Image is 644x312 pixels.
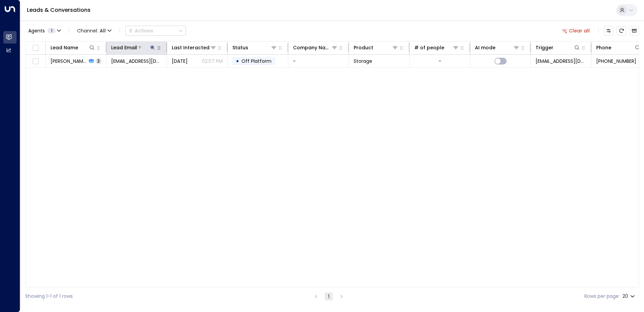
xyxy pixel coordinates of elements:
[536,44,553,52] div: Trigger
[128,28,153,34] div: Actions
[25,293,73,300] div: Showing 1-1 of 1 rows
[439,58,441,64] div: -
[25,26,63,35] button: Agents1
[293,44,338,52] div: Company Name
[47,28,56,33] span: 1
[28,28,45,33] span: Agents
[293,44,331,52] div: Company Name
[584,293,620,300] label: Rows per page:
[51,44,78,52] div: Lead Name
[414,44,459,52] div: # of people
[74,26,114,35] span: Channel:
[232,44,277,52] div: Status
[100,28,106,33] span: All
[596,44,641,52] div: Phone
[51,44,95,52] div: Lead Name
[312,292,346,301] nav: pagination navigation
[622,291,636,301] div: 20
[172,44,210,52] div: Last Interacted
[475,44,520,52] div: AI mode
[617,26,626,35] span: Refresh
[232,44,248,52] div: Status
[559,26,593,35] button: Clear all
[536,44,580,52] div: Trigger
[475,44,495,52] div: AI mode
[536,58,586,64] span: leads@space-station.co.uk
[125,26,186,36] button: Actions
[111,58,162,64] span: janeboddington2@gmail.com
[354,44,398,52] div: Product
[241,58,271,64] span: Off Platform
[325,292,333,301] button: page 1
[111,44,156,52] div: Lead Email
[288,55,349,68] td: -
[414,44,444,52] div: # of people
[630,26,639,35] button: Archived Leads
[111,44,137,52] div: Lead Email
[596,58,636,64] span: +447967212147
[354,58,372,64] span: Storage
[125,26,186,36] div: Button group with a nested menu
[31,57,40,66] span: Toggle select row
[236,55,239,67] div: •
[74,26,114,35] button: Channel:All
[172,44,217,52] div: Last Interacted
[27,6,91,14] a: Leads & Conversations
[354,44,373,52] div: Product
[96,58,101,64] span: 2
[596,44,611,52] div: Phone
[31,44,40,52] span: Toggle select all
[604,26,613,35] button: Customize
[172,58,188,64] span: Jul 26, 2025
[51,58,87,64] span: Jane Boddington
[202,58,223,64] p: 02:07 PM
